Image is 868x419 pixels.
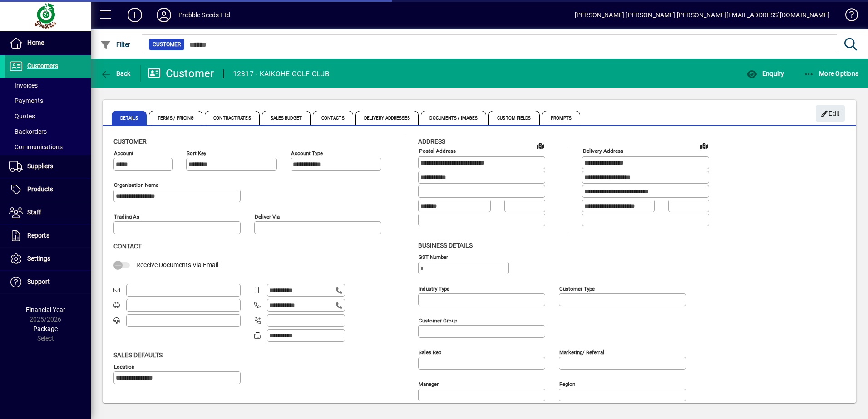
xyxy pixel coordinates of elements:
[5,201,91,224] a: Staff
[91,65,141,82] app-page-header-button: Back
[804,70,859,77] span: More Options
[120,7,149,23] button: Add
[114,363,134,370] mat-label: Location
[262,111,311,125] span: Sales Budget
[9,112,35,120] span: Quotes
[149,111,203,125] span: Terms / Pricing
[114,214,139,220] mat-label: Trading as
[98,36,133,53] button: Filter
[27,255,50,262] span: Settings
[5,155,91,178] a: Suppliers
[5,271,91,293] a: Support
[559,380,575,387] mat-label: Region
[9,82,38,89] span: Invoices
[419,317,457,323] mat-label: Customer group
[26,306,65,313] span: Financial Year
[233,67,330,81] div: 12317 - KAIKOHE GOLF CLUB
[5,32,91,54] a: Home
[5,178,91,201] a: Products
[27,232,49,239] span: Reports
[113,138,147,145] span: Customer
[418,242,473,249] span: Business details
[187,150,206,156] mat-label: Sort key
[9,143,63,151] span: Communications
[488,111,539,125] span: Custom Fields
[255,214,280,220] mat-label: Deliver via
[112,111,147,125] span: Details
[5,108,91,124] a: Quotes
[148,66,214,81] div: Customer
[559,285,595,292] mat-label: Customer type
[178,8,230,22] div: Prebble Seeds Ltd
[821,106,840,121] span: Edit
[27,209,41,216] span: Staff
[5,224,91,247] a: Reports
[33,325,58,332] span: Package
[355,111,419,125] span: Delivery Addresses
[100,41,131,48] span: Filter
[205,111,259,125] span: Contract Rates
[113,243,142,250] span: Contact
[291,150,323,156] mat-label: Account Type
[575,8,829,22] div: [PERSON_NAME] [PERSON_NAME] [PERSON_NAME][EMAIL_ADDRESS][DOMAIN_NAME]
[9,128,47,135] span: Backorders
[801,65,861,82] button: More Options
[533,138,547,153] a: View on map
[418,138,445,145] span: Address
[746,70,784,77] span: Enquiry
[9,97,43,104] span: Payments
[27,39,44,46] span: Home
[542,111,581,125] span: Prompts
[153,40,181,49] span: Customer
[27,185,53,193] span: Products
[100,70,131,77] span: Back
[114,182,158,188] mat-label: Organisation name
[744,65,786,82] button: Enquiry
[5,139,91,155] a: Communications
[816,105,845,122] button: Edit
[136,261,218,268] span: Receive Documents Via Email
[419,285,449,292] mat-label: Industry type
[421,111,486,125] span: Documents / Images
[419,253,448,260] mat-label: GST Number
[313,111,353,125] span: Contacts
[697,138,711,153] a: View on map
[5,248,91,270] a: Settings
[559,349,604,355] mat-label: Marketing/ Referral
[27,62,58,69] span: Customers
[27,278,50,285] span: Support
[27,162,53,170] span: Suppliers
[5,78,91,93] a: Invoices
[114,150,133,156] mat-label: Account
[98,65,133,82] button: Back
[113,351,163,359] span: Sales defaults
[5,124,91,139] a: Backorders
[149,7,178,23] button: Profile
[838,2,857,31] a: Knowledge Base
[419,380,439,387] mat-label: Manager
[5,93,91,108] a: Payments
[419,349,441,355] mat-label: Sales rep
